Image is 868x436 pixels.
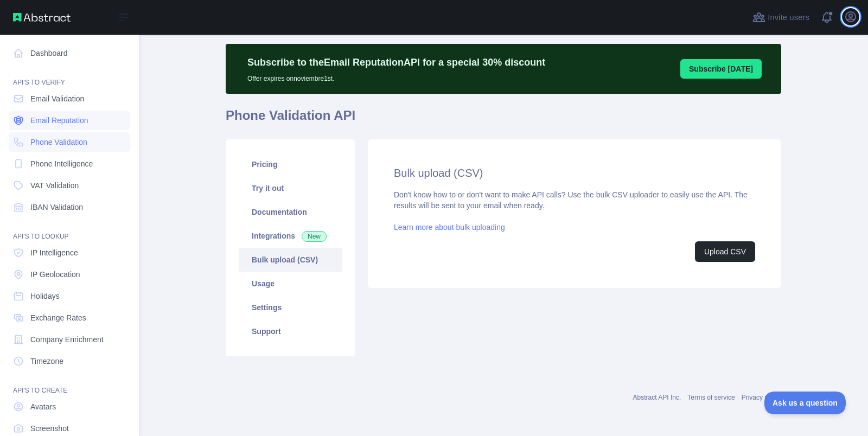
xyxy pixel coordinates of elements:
[9,243,130,262] a: IP Intelligence
[9,176,130,195] a: VAT Validation
[633,394,681,401] a: Abstract API Inc.
[30,401,56,412] span: Avatars
[687,394,735,401] a: Terms of service
[9,65,130,87] div: API'S TO VERIFY
[9,330,130,349] a: Company Enrichment
[9,111,130,130] a: Email Reputation
[680,59,762,79] button: Subscribe [DATE]
[30,202,83,213] span: IBAN Validation
[9,197,130,217] a: IBAN Validation
[239,248,342,272] a: Bulk upload (CSV)
[9,132,130,152] a: Phone Validation
[239,296,342,319] a: Settings
[9,397,130,416] a: Avatars
[239,272,342,296] a: Usage
[9,286,130,306] a: Holidays
[30,93,84,104] span: Email Validation
[30,291,60,302] span: Holidays
[239,152,342,176] a: Pricing
[9,219,130,241] div: API'S TO LOOKUP
[13,13,71,22] img: Abstract API
[9,265,130,284] a: IP Geolocation
[30,312,86,323] span: Exchange Rates
[30,115,88,126] span: Email Reputation
[30,180,79,191] span: VAT Validation
[247,55,545,70] p: Subscribe to the Email Reputation API for a special 30 % discount
[742,394,781,401] a: Privacy policy
[247,70,545,83] p: Offer expires on noviembre 1st.
[9,373,130,395] div: API'S TO CREATE
[394,189,755,262] div: Don't know how to or don't want to make API calls? Use the bulk CSV uploader to easily use the AP...
[302,231,327,242] span: New
[239,200,342,224] a: Documentation
[9,308,130,328] a: Exchange Rates
[30,334,104,345] span: Company Enrichment
[394,165,755,181] h2: Bulk upload (CSV)
[30,356,63,367] span: Timezone
[394,223,505,232] a: Learn more about bulk uploading
[226,107,781,133] h1: Phone Validation API
[695,241,755,262] button: Upload CSV
[30,158,93,169] span: Phone Intelligence
[239,224,342,248] a: Integrations New
[768,11,809,24] span: Invite users
[30,269,80,280] span: IP Geolocation
[239,176,342,200] a: Try it out
[9,89,130,108] a: Email Validation
[9,154,130,174] a: Phone Intelligence
[239,319,342,343] a: Support
[9,351,130,371] a: Timezone
[9,43,130,63] a: Dashboard
[750,9,812,26] button: Invite users
[30,247,78,258] span: IP Intelligence
[30,423,69,434] span: Screenshot
[30,137,87,148] span: Phone Validation
[764,392,846,414] iframe: Toggle Customer Support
